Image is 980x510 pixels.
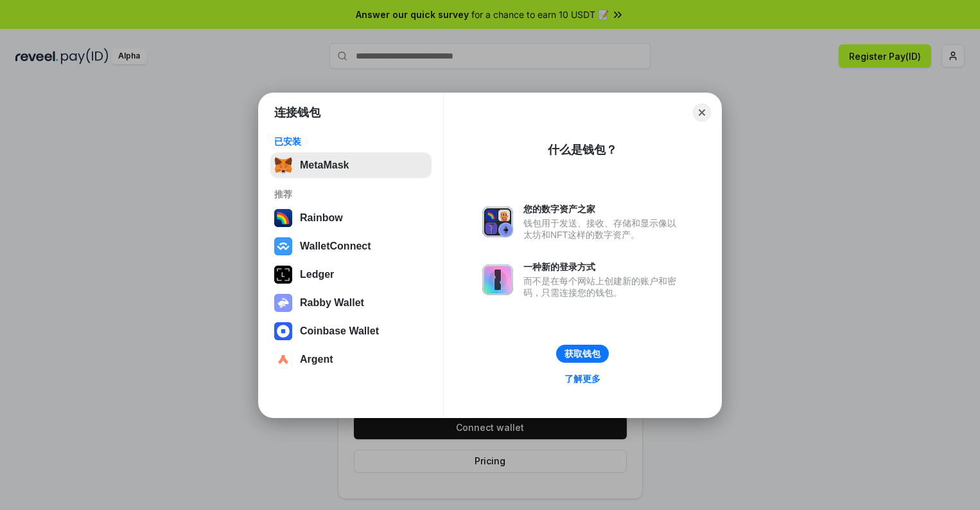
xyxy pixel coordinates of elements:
div: MetaMask [300,159,349,171]
button: Argent [270,347,432,372]
button: Rabby Wallet [270,290,432,316]
div: WalletConnect [300,241,371,252]
div: 您的数字资产之家 [523,203,683,215]
div: 已安装 [274,136,428,147]
img: svg+xml,%3Csvg%20width%3D%2228%22%20height%3D%2228%22%20viewBox%3D%220%200%2028%2028%22%20fill%3D... [274,351,292,369]
h1: 连接钱包 [274,105,320,120]
button: MetaMask [270,152,432,178]
div: 一种新的登录方式 [523,261,683,273]
div: 推荐 [274,188,428,200]
img: svg+xml,%3Csvg%20width%3D%22120%22%20height%3D%22120%22%20viewBox%3D%220%200%20120%20120%22%20fil... [274,209,292,227]
button: Ledger [270,262,432,287]
a: 了解更多 [557,370,608,387]
div: Ledger [300,269,334,280]
div: 了解更多 [564,373,600,385]
div: 而不是在每个网站上创建新的账户和密码，只需连接您的钱包。 [523,275,683,298]
button: Rainbow [270,205,432,231]
div: Rainbow [300,212,343,224]
img: svg+xml,%3Csvg%20width%3D%2228%22%20height%3D%2228%22%20viewBox%3D%220%200%2028%2028%22%20fill%3D... [274,237,292,255]
img: svg+xml,%3Csvg%20xmlns%3D%22http%3A%2F%2Fwww.w3.org%2F2000%2Fsvg%22%20fill%3D%22none%22%20viewBox... [482,206,513,237]
img: svg+xml,%3Csvg%20xmlns%3D%22http%3A%2F%2Fwww.w3.org%2F2000%2Fsvg%22%20fill%3D%22none%22%20viewBox... [482,264,513,295]
div: Argent [300,354,333,365]
div: 钱包用于发送、接收、存储和显示像以太坊和NFT这样的数字资产。 [523,217,683,241]
div: Coinbase Wallet [300,325,379,337]
div: 获取钱包 [564,348,600,360]
div: Rabby Wallet [300,297,364,309]
button: Close [693,104,711,122]
button: WalletConnect [270,233,432,259]
button: 获取钱包 [556,345,609,363]
img: svg+xml,%3Csvg%20width%3D%2228%22%20height%3D%2228%22%20viewBox%3D%220%200%2028%2028%22%20fill%3D... [274,322,292,340]
div: 什么是钱包？ [548,142,617,158]
button: Coinbase Wallet [270,318,432,344]
img: svg+xml,%3Csvg%20fill%3D%22none%22%20height%3D%2233%22%20viewBox%3D%220%200%2035%2033%22%20width%... [274,156,292,174]
img: svg+xml,%3Csvg%20xmlns%3D%22http%3A%2F%2Fwww.w3.org%2F2000%2Fsvg%22%20width%3D%2228%22%20height%3... [274,266,292,284]
img: svg+xml,%3Csvg%20xmlns%3D%22http%3A%2F%2Fwww.w3.org%2F2000%2Fsvg%22%20fill%3D%22none%22%20viewBox... [274,294,292,312]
